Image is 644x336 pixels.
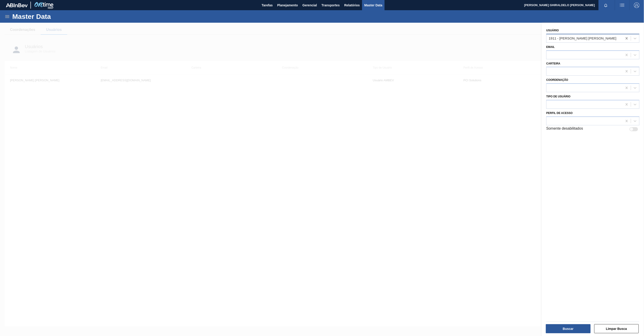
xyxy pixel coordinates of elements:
label: Usuário [546,29,559,32]
label: Somente desabilitados [546,126,583,132]
span: Relatórios [344,2,360,8]
span: Gerencial [303,2,317,8]
label: Email [546,45,555,49]
span: Transportes [321,2,340,8]
label: Carteira [546,62,560,65]
img: TNhmsLtSVTkK8tSr43FrP2fwEKptu5GPRR3wAAAABJRU5ErkJggg== [6,3,28,7]
div: 1911 - [PERSON_NAME] [PERSON_NAME] [549,36,617,40]
label: Tipo de Usuário [546,95,571,98]
label: Perfil de Acesso [546,111,573,115]
h1: Master Data [12,14,93,19]
label: Coordenação [546,78,568,82]
img: Logout [634,2,639,8]
button: Limpar Busca [594,324,639,333]
span: Planejamento [277,2,298,8]
span: Master Data [364,2,382,8]
button: Notificações [599,2,613,8]
button: Buscar [546,324,591,333]
img: userActions [619,2,625,8]
span: Tarefas [262,2,273,8]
